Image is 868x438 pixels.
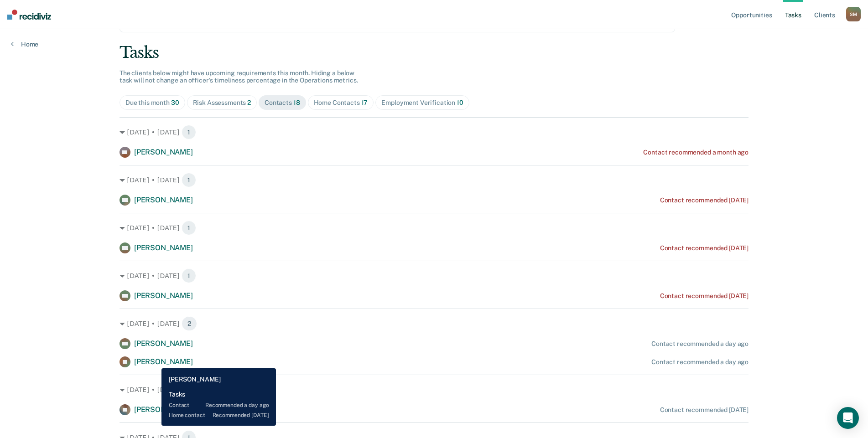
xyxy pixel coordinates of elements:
[247,99,251,106] span: 2
[265,99,300,107] div: Contacts
[120,125,748,139] div: [DATE] • [DATE] 1
[120,69,358,84] span: The clients below might have upcoming requirements this month. Hiding a below task will not chang...
[293,99,300,106] span: 18
[7,10,51,20] img: Recidiviz
[182,268,196,283] span: 1
[120,43,748,62] div: Tasks
[182,125,196,139] span: 1
[182,316,197,331] span: 2
[171,99,179,106] span: 30
[457,99,463,106] span: 10
[134,357,193,366] span: [PERSON_NAME]
[314,99,368,107] div: Home Contacts
[846,7,861,21] button: SM
[660,196,748,204] div: Contact recommended [DATE]
[660,406,748,414] div: Contact recommended [DATE]
[120,316,748,331] div: [DATE] • [DATE] 2
[846,7,861,21] div: S M
[182,221,196,235] span: 1
[134,405,193,414] span: [PERSON_NAME]
[660,244,748,252] div: Contact recommended [DATE]
[11,40,38,48] a: Home
[381,99,463,107] div: Employment Verification
[134,196,193,204] span: [PERSON_NAME]
[361,99,368,106] span: 17
[120,173,748,187] div: [DATE] • [DATE] 1
[660,292,748,300] div: Contact recommended [DATE]
[651,358,748,366] div: Contact recommended a day ago
[134,339,193,348] span: [PERSON_NAME]
[134,148,193,156] span: [PERSON_NAME]
[182,382,196,397] span: 1
[193,99,251,107] div: Risk Assessments
[134,291,193,300] span: [PERSON_NAME]
[837,407,859,429] div: Open Intercom Messenger
[643,149,748,156] div: Contact recommended a month ago
[120,268,748,283] div: [DATE] • [DATE] 1
[651,340,748,348] div: Contact recommended a day ago
[120,221,748,235] div: [DATE] • [DATE] 1
[120,382,748,397] div: [DATE] • [DATE] 1
[134,243,193,252] span: [PERSON_NAME]
[125,99,179,107] div: Due this month
[182,173,196,187] span: 1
